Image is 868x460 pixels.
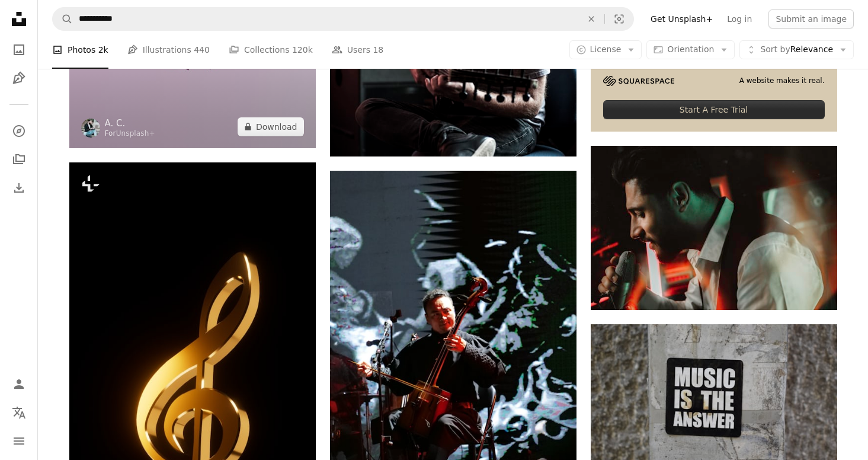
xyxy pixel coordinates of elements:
span: A website makes it real. [739,76,825,86]
a: Illustrations [7,66,31,90]
a: Collections [7,148,31,171]
span: Sort by [760,44,790,54]
span: Orientation [667,44,714,54]
span: 120k [292,43,313,56]
span: 18 [373,43,383,56]
button: Visual search [605,8,633,30]
a: Man playing a traditional stringed instrument on stage. [330,350,576,360]
a: Collections 120k [229,31,313,69]
button: Clear [578,8,604,30]
a: Explore [7,119,31,143]
a: Log in / Sign up [7,372,31,396]
a: Home — Unsplash [7,7,31,33]
a: Get Unsplash+ [643,9,720,28]
button: Language [7,401,31,424]
button: License [569,40,642,59]
img: Go to A. C.'s profile [81,119,100,138]
a: a man in a white shirt and tie holding a microphone [591,222,837,233]
button: Download [238,117,304,136]
a: a golden treble on a black background [69,376,316,386]
span: License [590,44,622,54]
button: Orientation [646,40,735,59]
img: a man in a white shirt and tie holding a microphone [591,146,837,310]
a: Unsplash+ [116,129,155,138]
div: Start A Free Trial [603,100,825,119]
a: Download History [7,176,31,200]
button: Menu [7,429,31,453]
a: Illustrations 440 [127,31,210,69]
span: 440 [194,43,210,56]
button: Search Unsplash [53,8,73,30]
div: For [105,129,155,139]
a: Users 18 [332,31,384,69]
span: Relevance [760,44,833,56]
form: Find visuals sitewide [52,7,634,31]
a: A sign on a wall that says music is the answer [591,401,837,411]
button: Submit an image [768,9,854,28]
a: Photos [7,38,31,62]
a: man playing guitar [330,68,576,79]
img: file-1705255347840-230a6ab5bca9image [603,76,674,86]
a: Log in [720,9,759,28]
button: Sort byRelevance [739,40,854,59]
a: A. C. [105,117,155,129]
